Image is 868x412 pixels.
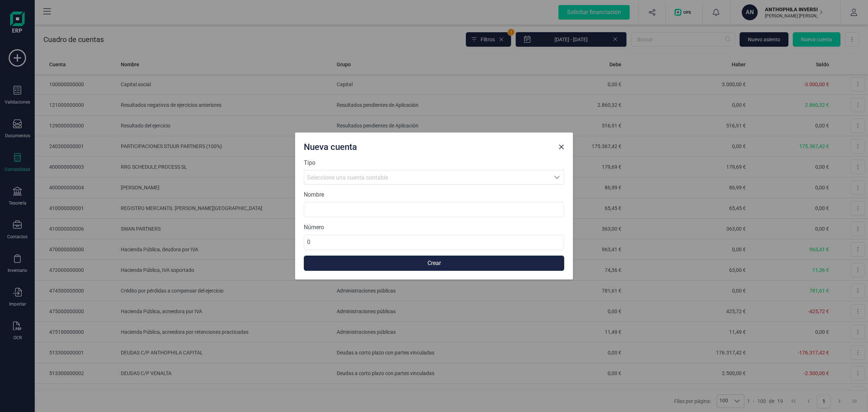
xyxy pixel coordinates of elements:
label: Tipo [304,159,315,167]
label: Número [304,223,324,232]
button: Close [556,141,567,153]
button: Crear [304,256,564,271]
label: Nombre [304,190,324,199]
div: Nueva cuenta [301,138,556,153]
span: Seleccione una cuenta contable [307,174,388,181]
div: Seleccione una cuenta [550,171,564,184]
